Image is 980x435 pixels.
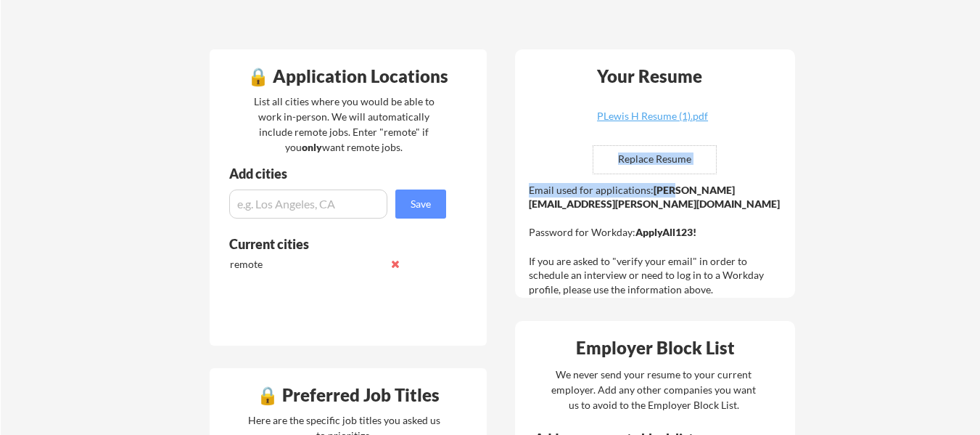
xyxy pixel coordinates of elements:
div: 🔒 Application Locations [213,68,483,85]
button: Save [395,190,446,219]
div: Add cities [229,167,450,180]
a: PLewis H Resume (1).pdf [567,111,739,134]
strong: only [302,141,322,153]
div: Your Resume [578,68,722,85]
div: Employer Block List [521,339,791,357]
div: 🔒 Preferred Job Titles [213,386,483,404]
div: Current cities [229,237,430,251]
strong: [PERSON_NAME][EMAIL_ADDRESS][PERSON_NAME][DOMAIN_NAME] [529,184,780,211]
input: e.g. Los Angeles, CA [229,190,387,219]
div: We never send your resume to your current employer. Add any other companies you want us to avoid ... [551,367,757,412]
div: PLewis H Resume (1).pdf [567,111,739,121]
div: List all cities where you would be able to work in-person. We will automatically include remote j... [244,94,444,155]
div: remote [230,257,383,272]
strong: ApplyAll123! [635,226,696,238]
div: Email used for applications: Password for Workday: If you are asked to "verify your email" in ord... [529,183,785,297]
